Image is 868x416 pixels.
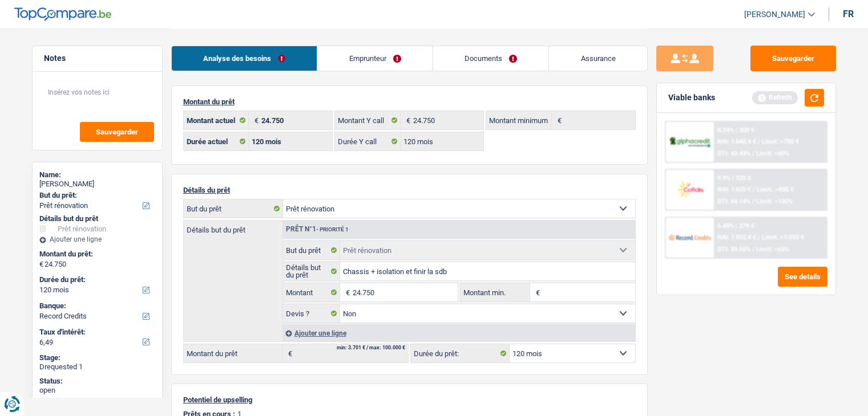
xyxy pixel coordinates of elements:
[282,344,295,362] span: €
[283,226,352,233] div: Prêt n°1
[39,275,153,284] label: Durée du prêt:
[461,283,530,301] label: Montant min.
[752,91,798,104] div: Refresh
[552,111,564,129] span: €
[316,226,349,233] span: - Priorité 1
[669,136,711,149] img: AlphaCredit
[778,267,827,287] button: See details
[717,127,754,134] div: 8.24% | 300 €
[752,150,754,157] span: /
[39,328,153,337] label: Taux d'intérêt:
[283,241,341,259] label: But du prêt
[757,186,794,193] span: Limit: >800 €
[14,7,111,21] img: TopCompare Logo
[756,150,789,157] span: Limit: <60%
[184,111,249,129] label: Montant actuel
[183,186,636,194] p: Détails du prêt
[762,138,799,145] span: Limit: >750 €
[433,46,549,71] a: Documents
[283,304,341,323] label: Devis ?
[717,138,756,145] span: NAI: 1 640,4 €
[184,344,282,362] label: Montant du prêt
[39,214,155,223] div: Détails but du prêt
[184,221,282,234] label: Détails but du prêt
[717,174,751,182] div: 9.9% | 320 €
[752,246,754,253] span: /
[756,198,793,205] span: Limit: <100%
[549,46,647,71] a: Assurance
[744,10,805,19] span: [PERSON_NAME]
[184,199,283,218] label: But du prêt
[183,97,636,106] p: Montant du prêt
[669,179,711,200] img: Cofidis
[530,283,543,301] span: €
[39,260,43,269] span: €
[96,128,138,136] span: Sauvegarder
[39,301,153,311] label: Banque:
[717,186,751,193] span: NAI: 1 620 €
[669,227,711,248] img: Record Credits
[172,46,317,71] a: Analyse des besoins
[753,186,755,193] span: /
[335,132,401,150] label: Durée Y call
[717,198,750,205] span: DTI: 44.14%
[44,54,151,63] h5: Notes
[337,345,405,350] div: min: 3.701 € / max: 100.000 €
[762,234,804,241] span: Limit: >1.033 €
[717,222,754,230] div: 6.49% | 279 €
[735,5,815,24] a: [PERSON_NAME]
[39,353,155,362] div: Stage:
[249,111,261,129] span: €
[843,9,854,19] div: fr
[340,283,353,301] span: €
[335,111,401,129] label: Montant Y call
[750,46,836,71] button: Sauvegarder
[39,235,155,243] div: Ajouter une ligne
[39,250,153,259] label: Montant du prêt:
[717,234,756,241] span: NAI: 1 893,4 €
[39,191,153,200] label: But du prêt:
[317,46,433,71] a: Emprunteur
[717,150,750,157] span: DTI: 43.43%
[39,377,155,386] div: Status:
[184,132,249,150] label: Durée actuel
[756,246,789,253] span: Limit: <65%
[486,111,552,129] label: Montant minimum
[717,246,750,253] span: DTI: 39.55%
[282,325,635,341] div: Ajouter une ligne
[758,234,760,241] span: /
[758,138,760,145] span: /
[39,362,155,372] div: Drequested 1
[411,344,510,362] label: Durée du prêt:
[80,122,154,142] button: Sauvegarder
[668,93,715,103] div: Viable banks
[283,262,341,280] label: Détails but du prêt
[752,198,754,205] span: /
[39,386,155,395] div: open
[401,111,413,129] span: €
[283,283,341,301] label: Montant
[39,170,155,180] div: Name:
[39,180,155,189] div: [PERSON_NAME]
[183,395,636,404] p: Potentiel de upselling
